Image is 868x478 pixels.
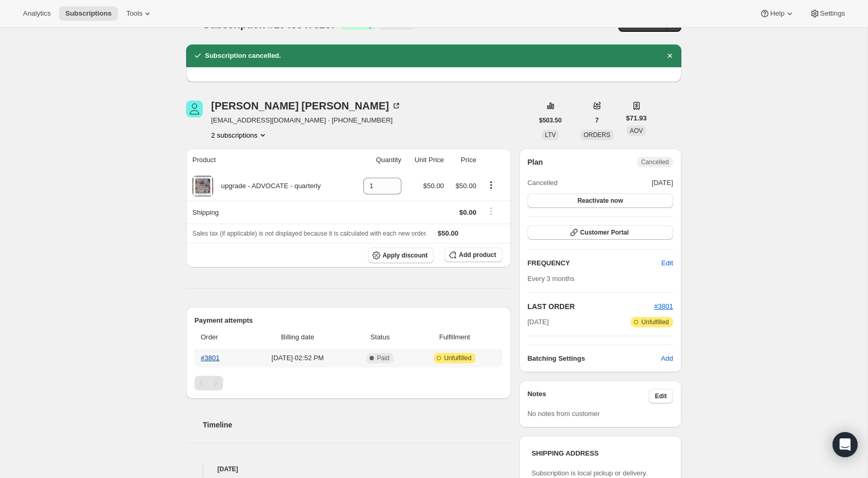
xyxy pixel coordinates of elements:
[589,113,605,128] button: 7
[770,9,784,18] span: Help
[213,181,321,191] div: upgrade - ADVOCATE - quarterly
[65,9,112,18] span: Subscriptions
[203,420,511,430] h2: Timeline
[528,410,600,418] span: No notes from customer
[351,149,405,171] th: Quantity
[654,302,673,310] a: #3801
[438,229,459,237] span: $50.00
[459,251,496,259] span: Add product
[663,48,677,63] button: Dismiss notification
[194,315,503,326] h2: Payment attempts
[17,6,57,21] button: Analytics
[533,113,568,128] button: $503.50
[580,228,629,237] span: Customer Portal
[532,469,647,477] span: Subscription is local pickup or delivery.
[655,255,679,272] button: Edit
[201,354,219,362] a: #3801
[423,182,444,190] span: $50.00
[753,6,801,21] button: Help
[528,193,673,208] button: Reactivate now
[186,464,511,474] h4: [DATE]
[23,9,51,18] span: Analytics
[626,113,647,124] span: $71.93
[248,353,347,363] span: [DATE] · 02:52 PM
[662,258,673,268] span: Edit
[459,209,476,216] span: $0.00
[192,176,213,197] img: product img
[186,201,351,224] th: Shipping
[444,354,472,362] span: Unfulfilled
[528,301,654,312] h2: LAST ORDER
[205,51,281,61] h2: Subscription cancelled.
[641,158,669,166] span: Cancelled
[59,6,118,21] button: Subscriptions
[353,332,407,342] span: Status
[528,389,649,403] h3: Notes
[405,149,447,171] th: Unit Price
[641,318,669,326] span: Unfulfilled
[192,230,427,237] span: Sales tax (if applicable) is not displayed because it is calculated with each new order.
[126,9,142,18] span: Tools
[661,353,673,364] span: Add
[211,130,268,140] button: Product actions
[528,317,549,327] span: [DATE]
[383,251,428,260] span: Apply discount
[539,116,561,125] span: $503.50
[194,326,245,349] th: Order
[578,197,623,205] span: Reactivate now
[528,225,673,240] button: Customer Portal
[528,353,661,364] h6: Batching Settings
[820,9,845,18] span: Settings
[186,101,203,117] span: Melissa Willoughby
[368,248,434,263] button: Apply discount
[444,248,502,262] button: Add product
[583,131,610,139] span: ORDERS
[194,376,503,390] nav: Pagination
[630,127,643,134] span: AOV
[803,6,851,21] button: Settings
[528,157,543,167] h2: Plan
[483,205,499,217] button: Shipping actions
[655,392,667,400] span: Edit
[528,258,662,268] h2: FREQUENCY
[833,432,858,457] div: Open Intercom Messenger
[211,115,401,126] span: [EMAIL_ADDRESS][DOMAIN_NAME] · [PHONE_NUMBER]
[654,301,673,312] button: #3801
[447,149,480,171] th: Price
[532,448,669,459] h3: SHIPPING ADDRESS
[655,350,679,367] button: Add
[211,101,401,111] div: [PERSON_NAME] [PERSON_NAME]
[595,116,599,125] span: 7
[649,389,673,403] button: Edit
[483,179,499,191] button: Product actions
[248,332,347,342] span: Billing date
[456,182,476,190] span: $50.00
[528,275,574,283] span: Every 3 months
[413,332,496,342] span: Fulfillment
[186,149,351,171] th: Product
[545,131,556,139] span: LTV
[120,6,159,21] button: Tools
[528,178,558,188] span: Cancelled
[652,178,673,188] span: [DATE]
[377,354,389,362] span: Paid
